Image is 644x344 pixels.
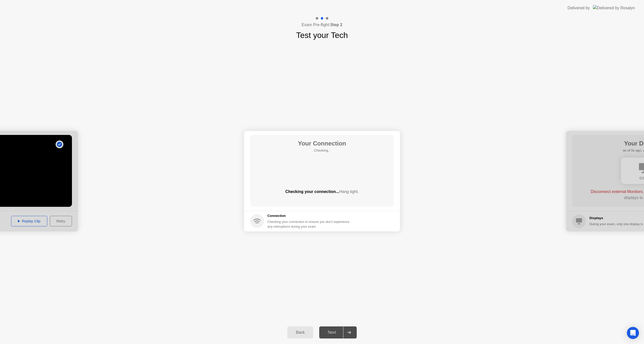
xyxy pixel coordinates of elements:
[298,148,346,153] h5: Checking..
[267,219,352,229] div: Checking your connection to ensure you don’t experience any interuptions during your exam
[568,5,590,11] div: Delivered by
[330,23,342,27] b: Step 2
[339,189,358,194] span: Hang tight.
[321,330,343,335] div: Next
[250,189,394,195] div: Checking your connection...
[296,29,348,41] h1: Test your Tech
[289,330,312,335] div: Back
[298,139,346,148] h1: Your Connection
[319,326,357,338] button: Next
[287,326,313,338] button: Back
[593,5,635,11] img: Delivered by Rosalyn
[267,213,352,218] h5: Connection
[302,22,342,28] h4: Exam Pre-flight:
[627,327,639,339] div: Open Intercom Messenger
